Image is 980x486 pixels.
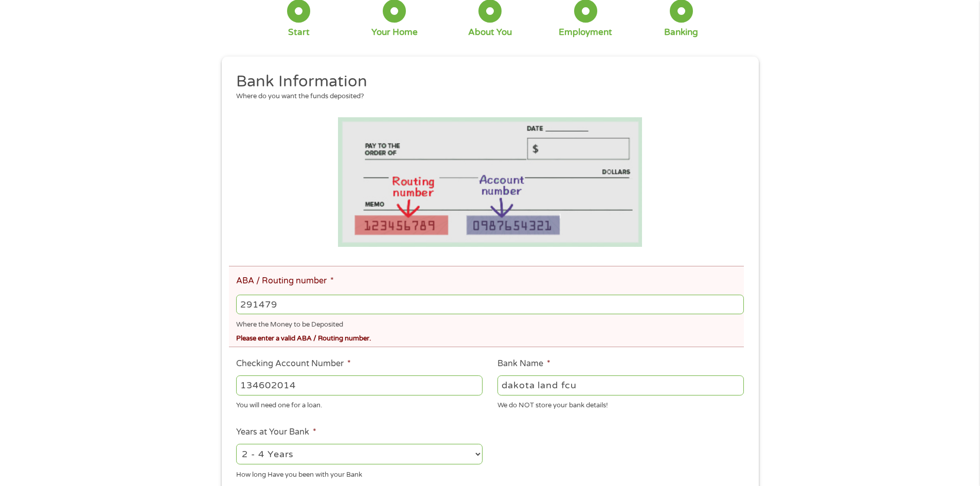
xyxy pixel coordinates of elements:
h2: Bank Information [236,71,736,92]
div: Where do you want the funds deposited? [236,92,736,102]
label: ABA / Routing number [236,276,334,286]
div: About You [468,27,512,38]
label: Bank Name [497,358,550,369]
div: Banking [664,27,698,38]
label: Checking Account Number [236,358,351,369]
div: Your Home [371,27,418,38]
div: Where the Money to be Deposited [236,316,743,330]
div: Employment [559,27,612,38]
div: You will need one for a loan. [236,397,483,411]
input: 263177916 [236,295,743,314]
label: Years at Your Bank [236,427,316,438]
img: Routing number location [338,117,643,247]
div: We do NOT store your bank details! [497,397,744,411]
div: Start [288,27,310,38]
div: How long Have you been with your Bank [236,466,483,480]
input: 345634636 [236,375,483,395]
div: Please enter a valid ABA / Routing number. [236,330,743,344]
